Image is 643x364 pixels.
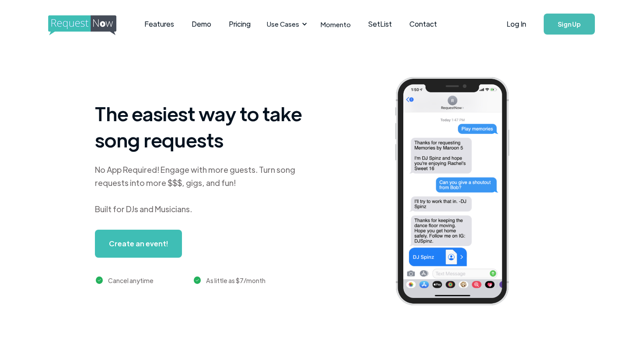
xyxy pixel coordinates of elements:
div: Cancel anytime [108,275,154,286]
a: Pricing [220,10,259,38]
img: requestnow logo [48,15,133,35]
img: iphone screenshot [385,71,533,315]
a: Contact [401,10,446,38]
h1: The easiest way to take song requests [95,100,314,153]
div: Use Cases [267,19,299,29]
div: As little as $7/month [206,275,266,286]
a: Momento [312,11,360,37]
a: Features [136,10,183,38]
a: Create an event! [95,230,182,258]
a: SetList [360,10,401,38]
a: Demo [183,10,220,38]
a: home [48,15,114,33]
a: Log In [498,9,535,39]
a: Sign Up [544,14,595,35]
img: green checkmark [96,276,103,284]
div: Use Cases [262,10,310,38]
img: green checkmark [194,276,201,284]
div: No App Required! Engage with more guests. Turn song requests into more $$$, gigs, and fun! Built ... [95,163,314,216]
